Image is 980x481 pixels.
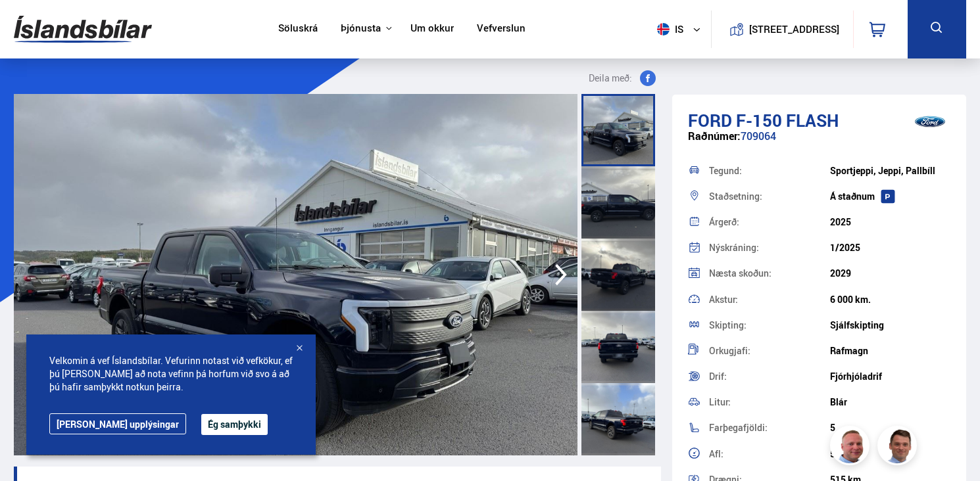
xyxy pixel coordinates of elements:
[709,295,829,304] div: Akstur:
[830,166,950,176] div: Sportjeppi, Jeppi, Pallbíll
[830,191,950,202] div: Á staðnum
[830,217,950,227] div: 2025
[688,108,732,132] span: Ford
[477,22,526,36] a: Vefverslun
[341,22,381,35] button: Þjónusta
[709,346,829,355] div: Orkugjafi:
[830,242,950,253] div: 1/2025
[832,428,871,467] img: siFngHWaQ9KaOqBr.png
[709,218,829,227] div: Árgerð:
[830,371,950,382] div: Fjórhjóladrif
[583,70,661,86] button: Deila með:
[14,8,152,51] img: G0Ugv5HjCgRt.svg
[652,10,711,49] button: is
[14,94,577,455] img: 3707124.jpeg
[201,414,268,435] button: Ég samþykki
[709,166,829,175] div: Tegund:
[49,413,186,434] a: [PERSON_NAME] upplýsingar
[657,23,670,35] img: svg+xml;base64,PHN2ZyB4bWxucz0iaHR0cDovL3d3dy53My5vcmcvMjAwMC9zdmciIHdpZHRoPSI1MTIiIGhlaWdodD0iNT...
[410,22,454,36] a: Um okkur
[709,269,829,278] div: Næsta skoðun:
[879,428,919,467] img: FbJEzSuNWCJXmdc-.webp
[830,320,950,331] div: Sjálfskipting
[49,354,293,394] span: Velkomin á vef Íslandsbílar. Vefurinn notast við vefkökur, ef þú [PERSON_NAME] að nota vefinn þá ...
[709,243,829,252] div: Nýskráning:
[709,192,829,201] div: Staðsetning:
[904,101,956,142] img: brand logo
[709,372,829,381] div: Drif:
[688,130,950,156] div: 709064
[709,423,829,432] div: Farþegafjöldi:
[830,268,950,279] div: 2029
[278,22,318,36] a: Söluskrá
[719,11,846,48] a: [STREET_ADDRESS]
[709,449,829,459] div: Afl:
[709,398,829,407] div: Litur:
[830,294,950,305] div: 6 000 km.
[652,23,685,35] span: is
[830,397,950,407] div: Blár
[830,423,950,433] div: 5
[754,24,834,35] button: [STREET_ADDRESS]
[688,129,741,143] span: Raðnúmer:
[830,346,950,356] div: Rafmagn
[736,108,839,132] span: F-150 FLASH
[589,70,632,86] span: Deila með:
[709,321,829,330] div: Skipting:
